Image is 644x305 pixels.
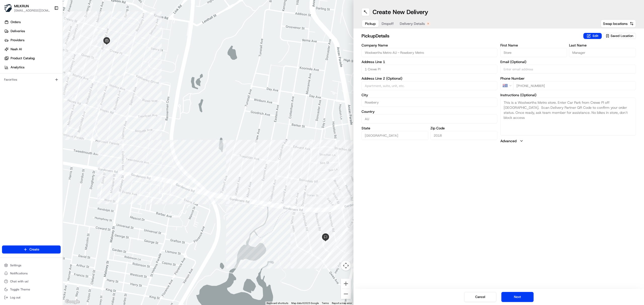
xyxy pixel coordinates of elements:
span: Create [29,247,39,252]
label: Last Name [569,43,636,47]
input: Enter last name [569,48,636,57]
h1: Create New Delivery [373,8,428,16]
button: Notifications [2,270,61,277]
button: Zoom in [341,279,351,289]
a: Deliveries [2,27,63,35]
input: Enter first name [500,48,567,57]
button: MILKRUNMILKRUN[EMAIL_ADDRESS][DOMAIN_NAME] [2,2,52,14]
span: Swap locations [603,21,628,26]
label: Zip Code [430,126,497,130]
input: Enter country [361,114,497,123]
a: Orders [2,18,63,26]
span: Delivery Details [400,21,425,26]
input: Enter city [361,98,497,107]
button: Zoom out [341,289,351,299]
span: Toggle Theme [10,287,30,291]
label: Phone Number [500,77,636,80]
span: Settings [10,263,21,267]
button: Chat with us! [2,278,61,285]
span: Providers [11,38,24,42]
label: State [361,126,428,130]
button: [EMAIL_ADDRESS][DOMAIN_NAME] [14,9,50,13]
span: Analytics [11,65,24,70]
input: Enter zip code [430,131,497,140]
button: Saved Location [603,32,636,39]
button: Cancel [464,292,496,302]
a: Nash AI [2,45,63,53]
label: Advanced [500,138,516,143]
span: Product Catalog [11,56,35,61]
a: Analytics [2,63,63,71]
input: Enter address [361,65,497,74]
a: Providers [2,36,63,44]
button: Map camera controls [341,261,351,271]
label: Email (Optional) [500,60,636,64]
span: Chat with us! [10,279,28,283]
button: Toggle Theme [2,286,61,293]
button: Swap locations [601,20,636,28]
label: Company Name [361,43,497,47]
input: Enter email address [500,65,636,74]
a: Open this area in Google Maps (opens a new window) [64,298,81,305]
button: Log out [2,294,61,301]
button: Create [2,245,61,253]
span: Nash AI [11,47,22,52]
textarea: This is a Woolworths Metro store. Enter Car Park from Crewe Pl off [GEOGRAPHIC_DATA]. Scan Delive... [500,98,636,135]
button: Settings [2,262,61,269]
button: Advanced [500,138,636,143]
input: Apartment, suite, unit, etc. [361,81,497,90]
input: Enter state [361,131,428,140]
span: Log out [10,295,20,299]
button: Next [501,292,534,302]
img: Google [64,298,81,305]
span: Orders [11,20,21,24]
span: Notifications [10,271,28,275]
label: Instructions (Optional) [500,93,636,97]
input: Enter company name [361,48,497,57]
button: Keyboard shortcuts [267,301,288,305]
a: Product Catalog [2,54,63,62]
label: Country [361,110,497,113]
span: Pickup [365,21,376,26]
a: Report a map error [332,302,352,304]
span: Dropoff [382,21,394,26]
button: MILKRUN [14,4,29,9]
span: Map data ©2025 Google [291,302,319,304]
label: First Name [500,43,567,47]
input: Enter phone number [513,81,636,90]
span: Saved Location [611,34,633,38]
span: Deliveries [11,29,25,33]
button: Edit [583,33,602,39]
a: Terms [322,302,329,304]
img: MILKRUN [4,4,12,12]
label: Address Line 2 (Optional) [361,77,497,80]
div: Favorites [2,76,61,84]
label: Address Line 1 [361,60,497,64]
h2: pickup Details [361,32,580,39]
label: City [361,93,497,97]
